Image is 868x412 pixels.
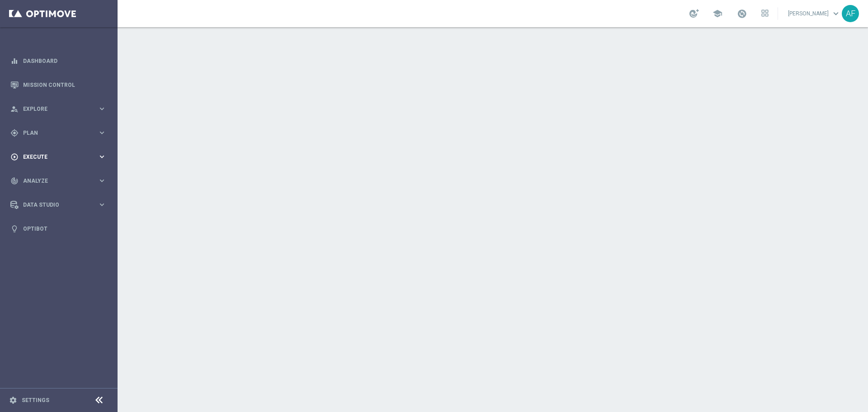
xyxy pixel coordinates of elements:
[10,49,106,73] div: Dashboard
[10,177,98,185] div: Analyze
[23,217,106,241] a: Optibot
[831,9,841,19] span: keyboard_arrow_down
[23,106,98,112] span: Explore
[10,217,106,241] div: Optibot
[10,153,98,161] div: Execute
[10,73,106,97] div: Mission Control
[23,178,98,184] span: Analyze
[23,202,98,208] span: Data Studio
[23,154,98,160] span: Execute
[10,177,19,185] i: track_changes
[98,152,106,161] i: keyboard_arrow_right
[10,81,107,89] button: Mission Control
[10,225,19,233] i: lightbulb
[10,105,19,113] i: person_search
[98,200,106,209] i: keyboard_arrow_right
[23,73,106,97] a: Mission Control
[842,5,859,22] div: AF
[23,130,98,136] span: Plan
[10,57,107,65] button: equalizer Dashboard
[10,57,19,65] i: equalizer
[10,177,107,185] button: track_changes Analyze keyboard_arrow_right
[9,396,17,404] i: settings
[10,153,107,161] button: play_circle_outline Execute keyboard_arrow_right
[22,398,49,403] a: Settings
[23,49,106,73] a: Dashboard
[98,128,106,137] i: keyboard_arrow_right
[10,105,98,113] div: Explore
[10,129,98,137] div: Plan
[98,176,106,185] i: keyboard_arrow_right
[10,201,98,209] div: Data Studio
[10,105,107,113] button: person_search Explore keyboard_arrow_right
[10,129,107,137] button: gps_fixed Plan keyboard_arrow_right
[787,7,842,20] a: [PERSON_NAME]keyboard_arrow_down
[98,104,106,113] i: keyboard_arrow_right
[712,9,722,19] span: school
[10,225,107,232] button: lightbulb Optibot
[10,201,107,208] button: Data Studio keyboard_arrow_right
[10,153,19,161] i: play_circle_outline
[10,129,19,137] i: gps_fixed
